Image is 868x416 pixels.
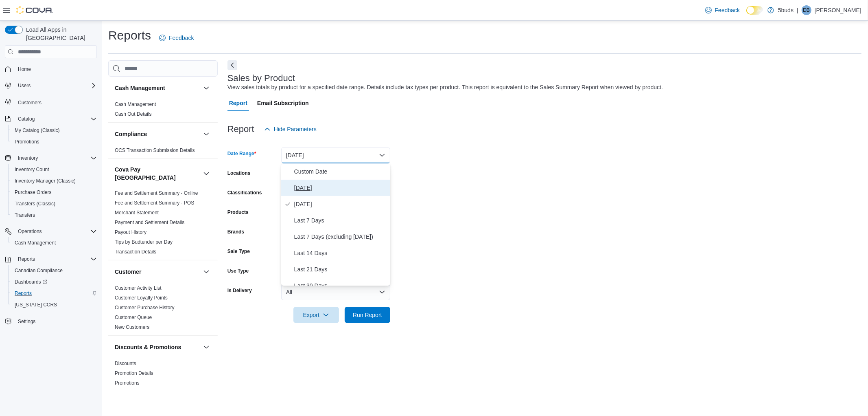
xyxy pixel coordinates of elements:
span: Cash Management [11,238,97,248]
a: Cash Management [115,101,156,107]
span: Users [15,81,97,90]
a: Feedback [702,2,743,18]
input: Dark Mode [746,6,763,15]
button: Reports [15,254,38,264]
a: Cash Out Details [115,111,152,117]
a: Customer Activity List [115,285,162,291]
h3: Sales by Product [227,73,295,83]
a: Dashboards [8,276,100,288]
a: Fee and Settlement Summary - Online [115,190,198,196]
span: Purchase Orders [11,187,97,197]
button: Inventory Manager (Classic) [8,175,100,187]
span: Report [229,95,247,111]
span: [US_STATE] CCRS [15,302,57,308]
span: Operations [15,227,97,236]
label: Classifications [227,189,262,196]
a: Customers [15,98,45,108]
p: 5buds [778,5,794,15]
a: [US_STATE] CCRS [11,300,60,310]
span: Dashboards [15,279,47,285]
span: Promotions [11,137,97,147]
a: New Customers [115,324,149,330]
span: Dashboards [11,277,97,287]
a: My Catalog (Classic) [11,125,63,135]
span: Customer Loyalty Points [115,295,168,301]
span: Customers [18,99,42,106]
span: Hide Parameters [274,125,317,133]
span: Custom Date [294,167,387,176]
a: Customer Purchase History [115,305,175,310]
div: Compliance [108,145,218,158]
button: Catalog [15,114,38,124]
div: Select listbox [281,163,390,286]
div: Cova Pay [GEOGRAPHIC_DATA] [108,188,218,260]
h3: Report [227,124,254,134]
span: Fee and Settlement Summary - Online [115,190,198,196]
span: Catalog [18,116,35,122]
h1: Reports [108,27,151,44]
a: OCS Transaction Submission Details [115,147,195,153]
span: Tips by Budtender per Day [115,239,173,245]
button: Reports [8,288,100,299]
span: Last 21 Days [294,264,387,274]
span: My Catalog (Classic) [11,125,97,135]
a: Transfers [11,210,38,220]
button: Transfers (Classic) [8,198,100,209]
h3: Customer [115,268,141,276]
button: Compliance [115,130,200,138]
a: Customer Loyalty Points [115,295,168,301]
span: Reports [15,254,97,264]
span: My Catalog (Classic) [15,127,60,134]
span: Fee and Settlement Summary - POS [115,200,194,206]
label: Brands [227,229,244,235]
span: Discounts [115,360,136,367]
a: Payment and Settlement Details [115,220,184,225]
div: View sales totals by product for a specified date range. Details include tax types per product. T... [227,83,663,92]
span: Canadian Compliance [15,267,63,274]
label: Is Delivery [227,287,252,294]
button: My Catalog (Classic) [8,125,100,136]
button: Users [15,81,34,90]
button: Cova Pay [GEOGRAPHIC_DATA] [201,169,211,178]
button: Inventory [15,153,41,163]
a: Promotion Details [115,370,153,376]
span: Inventory Count [11,165,97,174]
div: Discounts & Promotions [108,359,218,391]
nav: Complex example [5,60,97,348]
span: Email Subscription [257,95,309,111]
button: Export [293,307,339,323]
span: Feedback [715,6,740,14]
span: Export [298,307,334,323]
a: Merchant Statement [115,210,159,216]
span: Home [18,66,31,73]
span: Reports [15,290,32,297]
a: Feedback [156,30,197,46]
span: DB [803,5,810,15]
button: Discounts & Promotions [201,342,211,352]
button: Users [2,80,100,91]
span: Customer Queue [115,314,152,321]
a: Tips by Budtender per Day [115,239,173,245]
span: Customer Activity List [115,285,162,291]
span: Customers [15,97,97,107]
label: Use Type [227,268,249,274]
button: Inventory Count [8,164,100,175]
a: Customer Queue [115,315,152,320]
button: Transfers [8,209,100,221]
div: Cash Management [108,99,218,122]
span: Run Report [353,311,382,319]
label: Products [227,209,249,216]
span: Transfers (Classic) [15,200,55,207]
button: Purchase Orders [8,187,100,198]
button: Canadian Compliance [8,265,100,276]
a: Promotions [11,137,43,147]
a: Settings [15,317,39,326]
span: Payout History [115,229,146,236]
span: Settings [18,318,35,325]
span: Transfers [11,210,97,220]
span: New Customers [115,324,149,330]
a: Transfers (Classic) [11,199,59,209]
